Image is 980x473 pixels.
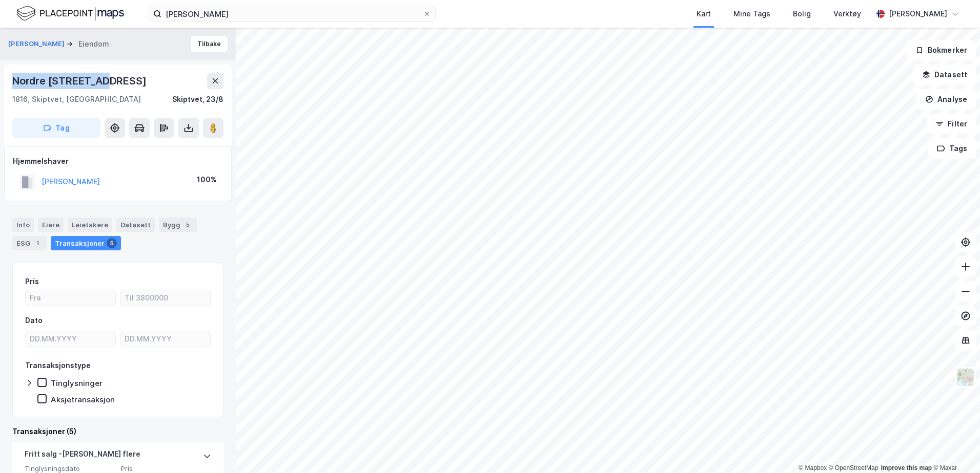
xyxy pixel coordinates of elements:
div: Info [12,218,34,232]
img: Z [956,368,975,387]
button: [PERSON_NAME] [8,39,67,49]
iframe: Chat Widget [929,424,980,473]
input: Søk på adresse, matrikkel, gårdeiere, leietakere eller personer [161,6,423,21]
div: Aksjetransaksjon [51,395,115,404]
button: Tags [928,138,976,159]
div: Hjemmelshaver [13,155,223,167]
div: Transaksjoner (5) [12,425,223,438]
button: Filter [927,114,976,134]
div: Dato [25,314,43,327]
button: Analyse [916,89,976,110]
div: Bygg [159,218,197,232]
div: 1816, Skiptvet, [GEOGRAPHIC_DATA] [12,93,141,105]
div: Mine Tags [733,8,770,20]
button: Tilbake [191,36,228,52]
input: Fra [26,290,115,306]
div: 5 [182,220,193,230]
div: ESG [12,236,47,250]
div: Skiptvet, 23/8 [172,93,223,105]
span: Tinglysningsdato [25,464,115,473]
button: Bokmerker [907,40,976,60]
div: Eiere [38,218,64,232]
input: DD.MM.YYYY [120,331,210,347]
img: logo.f888ab2527a4732fd821a326f86c7f29.svg [16,5,124,23]
div: Kart [697,8,711,20]
div: Transaksjoner [51,236,121,250]
a: Mapbox [799,464,827,471]
input: DD.MM.YYYY [26,331,115,347]
div: Tinglysninger [51,378,103,388]
button: Tag [12,118,100,138]
a: OpenStreetMap [829,464,879,471]
div: Verktøy [833,8,861,20]
div: 100% [197,174,217,186]
div: Leietakere [68,218,112,232]
div: Fritt salg - [PERSON_NAME] flere [25,448,140,464]
div: Datasett [116,218,155,232]
div: Eiendom [78,38,109,50]
button: Datasett [913,64,976,85]
div: Nordre [STREET_ADDRESS] [12,73,148,89]
a: Improve this map [881,464,932,471]
div: [PERSON_NAME] [889,8,947,20]
div: Bolig [793,8,811,20]
input: Til 3800000 [120,290,210,306]
div: Transaksjonstype [25,359,91,372]
div: Pris [25,275,39,288]
span: Pris [121,464,211,473]
div: 1 [32,238,43,248]
div: 5 [107,238,117,248]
